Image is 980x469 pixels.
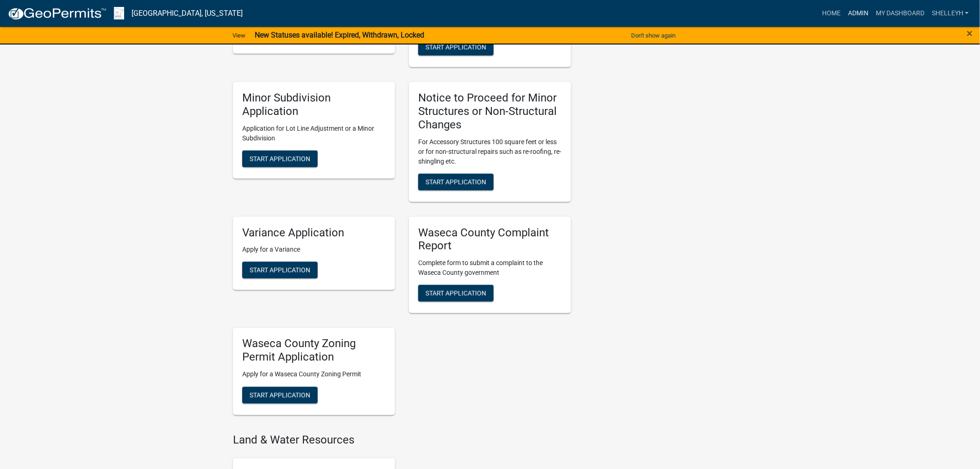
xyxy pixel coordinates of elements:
[242,124,386,143] p: Application for Lot Line Adjustment or a Minor Subdivision
[418,91,562,131] h5: Notice to Proceed for Minor Structures or Non-Structural Changes
[628,28,679,43] button: Don't show again
[872,5,928,22] a: My Dashboard
[242,151,318,167] button: Start Application
[242,245,386,254] p: Apply for a Variance
[967,27,973,40] span: ×
[242,91,386,118] h5: Minor Subdivision Application
[242,337,386,364] h5: Waseca County Zoning Permit Application
[418,285,494,302] button: Start Application
[250,266,310,274] span: Start Application
[418,174,494,190] button: Start Application
[255,31,424,39] strong: New Statuses available! Expired, Withdrawn, Locked
[242,226,386,240] h5: Variance Application
[426,290,486,297] span: Start Application
[844,5,872,22] a: Admin
[229,28,249,43] a: View
[242,387,318,404] button: Start Application
[250,155,310,162] span: Start Application
[242,370,386,380] p: Apply for a Waseca County Zoning Permit
[114,7,124,19] img: Waseca County, Minnesota
[967,28,973,39] button: Close
[132,6,243,21] a: [GEOGRAPHIC_DATA], [US_STATE]
[250,391,310,399] span: Start Application
[242,262,318,279] button: Start Application
[426,178,486,185] span: Start Application
[818,5,844,22] a: Home
[418,137,562,166] p: For Accessory Structures 100 square feet or less or for non-structural repairs such as re-roofing...
[928,5,973,22] a: shelleyh
[426,44,486,51] span: Start Application
[233,434,571,447] h4: Land & Water Resources
[418,226,562,253] h5: Waseca County Complaint Report
[418,39,494,56] button: Start Application
[418,258,562,278] p: Complete form to submit a complaint to the Waseca County government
